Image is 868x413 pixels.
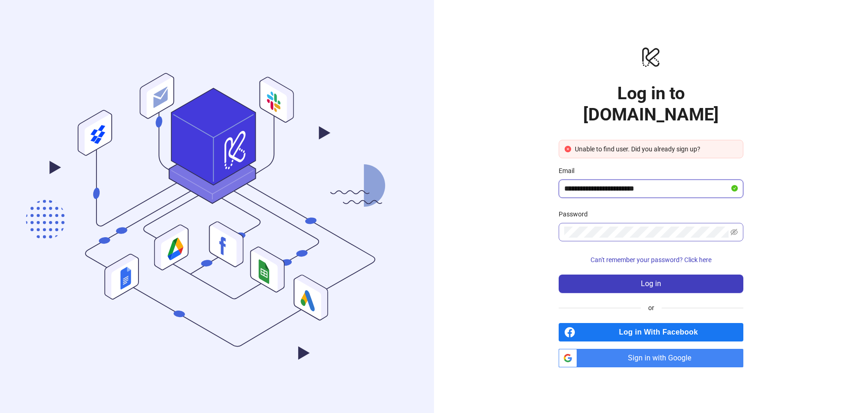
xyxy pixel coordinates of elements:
input: Email [564,183,729,194]
h1: Log in to [DOMAIN_NAME] [559,83,743,125]
span: Can't remember your password? Click here [591,256,711,263]
button: Log in [559,275,743,293]
span: Log in With Facebook [579,323,743,341]
button: Can't remember your password? Click here [559,252,743,267]
span: Sign in with Google [581,349,743,367]
label: Email [559,166,580,176]
div: Unable to find user. Did you already sign up? [575,144,737,154]
input: Password [564,227,729,238]
span: eye-invisible [730,228,738,236]
span: close-circle [565,146,571,152]
a: Sign in with Google [559,349,743,367]
span: or [641,303,662,313]
label: Password [559,209,594,219]
a: Can't remember your password? Click here [559,256,743,263]
a: Log in With Facebook [559,323,743,341]
span: Log in [641,280,661,288]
